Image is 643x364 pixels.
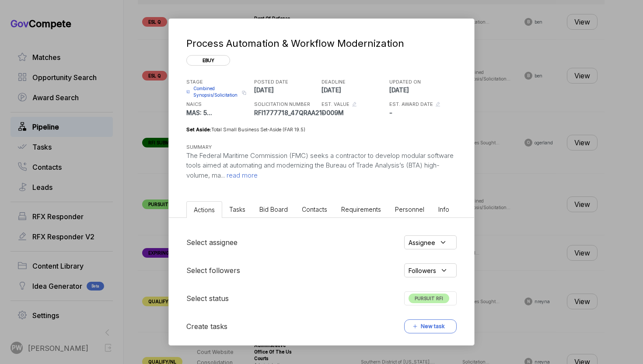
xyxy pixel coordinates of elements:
[389,108,455,117] p: -
[254,78,320,86] h5: POSTED DATE
[321,85,387,94] p: [DATE]
[254,108,320,117] p: RFI1777718_47QRAA21D009M
[186,101,252,108] h5: NAICS
[194,206,215,213] span: Actions
[389,101,433,108] h5: EST. AWARD DATE
[186,265,240,276] h5: Select followers
[186,237,238,248] h5: Select assignee
[341,206,381,213] span: Requirements
[404,319,457,333] button: New task
[186,143,443,151] h5: SUMMARY
[186,85,239,98] a: Combined Synopsis/Solicitation
[186,321,227,332] h5: Create tasks
[409,294,449,303] span: PURSUIT RFI
[302,206,327,213] span: Contacts
[186,151,457,181] p: The Federal Maritime Commission (FMC) seeks a contractor to develop modular software tools aimed ...
[186,78,252,86] h5: STAGE
[389,78,455,86] h5: UPDATED ON
[389,85,455,94] p: [DATE]
[186,36,453,51] div: Process Automation & Workflow Modernization
[438,206,449,213] span: Info
[321,108,387,117] p: -
[409,238,435,247] span: Assignee
[321,78,387,86] h5: DEADLINE
[254,85,320,94] p: [DATE]
[409,266,436,275] span: Followers
[225,171,258,179] span: read more
[395,206,424,213] span: Personnel
[211,126,305,133] span: Total Small Business Set-Aside (FAR 19.5)
[254,101,320,108] h5: SOLICITATION NUMBER
[259,206,288,213] span: Bid Board
[193,85,239,98] span: Combined Synopsis/Solicitation
[186,109,212,116] span: MAS: 5 ...
[186,126,211,133] span: Set Aside:
[186,293,229,304] h5: Select status
[321,101,349,108] h5: EST. VALUE
[186,55,230,66] span: ebuy
[229,206,245,213] span: Tasks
